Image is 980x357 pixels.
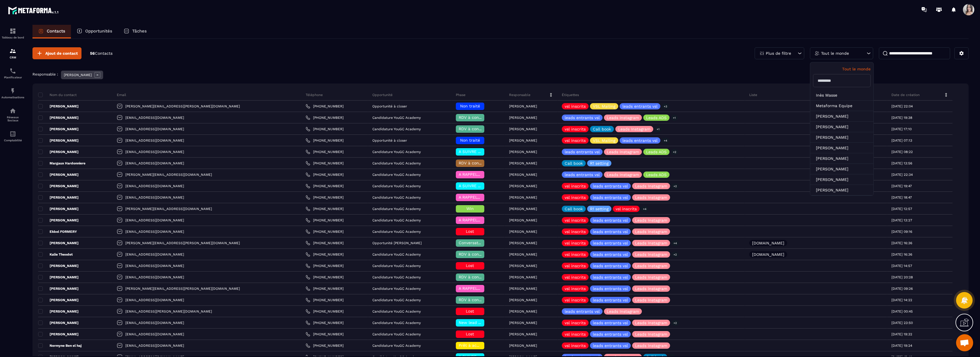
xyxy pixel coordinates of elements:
[565,230,586,234] p: vsl inscrits
[306,229,344,234] a: [PHONE_NUMBER]
[38,343,81,348] p: Nermyne Ben el haj
[509,321,537,325] p: [PERSON_NAME]
[306,286,344,291] a: [PHONE_NUMBER]
[635,241,667,245] p: Leads Instagram
[810,185,873,195] li: [PERSON_NAME]
[38,264,79,268] p: [PERSON_NAME]
[891,298,912,302] p: [DATE] 14:22
[459,252,495,256] span: RDV à confimer ❓
[38,172,79,177] p: [PERSON_NAME]
[590,161,609,165] p: R1 setting
[593,298,628,302] p: leads entrants vsl
[891,275,913,279] p: [DATE] 20:28
[671,252,679,258] p: +2
[1,23,24,43] a: formationformationTableau de bord
[509,332,537,336] p: [PERSON_NAME]
[891,252,912,256] p: [DATE] 16:36
[635,264,667,268] p: Leads Instagram
[565,127,586,131] p: vsl inscrits
[891,344,912,348] p: [DATE] 19:24
[132,28,147,34] p: Tâches
[509,150,537,154] p: [PERSON_NAME]
[810,111,873,122] li: [PERSON_NAME]
[372,127,421,131] p: Candidature YouGC Academy
[38,218,79,223] p: [PERSON_NAME]
[459,275,495,279] span: RDV à confimer ❓
[635,195,667,199] p: Leads Instagram
[509,264,537,268] p: [PERSON_NAME]
[38,241,79,245] p: [PERSON_NAME]
[593,184,628,188] p: leads entrants vsl
[565,241,586,245] p: vsl inscrits
[646,116,667,120] p: Leads ADS
[622,138,658,142] p: leads entrants vsl
[593,138,615,142] p: VSL Mailing
[459,240,503,245] span: Conversation en cours
[9,107,16,114] img: social-network
[459,183,483,188] span: A SUIVRE ⏳
[607,116,639,120] p: Leads Instagram
[1,83,24,103] a: automationsautomationsAutomatisations
[565,298,586,302] p: vsl inscrits
[509,138,537,142] p: [PERSON_NAME]
[509,309,537,313] p: [PERSON_NAME]
[372,252,421,256] p: Candidature YouGC Academy
[509,195,537,199] p: [PERSON_NAME]
[459,343,493,348] span: Prêt à acheter 🎰
[671,240,679,246] p: +4
[459,286,523,291] span: A RAPPELER/GHOST/NO SHOW✖️
[891,309,913,313] p: [DATE] 00:45
[1,96,24,99] p: Automatisations
[891,230,912,234] p: [DATE] 09:16
[565,275,586,279] p: vsl inscrits
[891,127,912,131] p: [DATE] 17:10
[38,104,79,109] p: [PERSON_NAME]
[38,207,79,211] p: [PERSON_NAME]
[1,56,24,59] p: CRM
[9,130,16,137] img: accountant
[372,138,407,142] p: Opportunité à closer
[509,230,537,234] p: [PERSON_NAME]
[372,332,421,336] p: Candidature YouGC Academy
[466,229,474,234] span: Lost
[891,150,913,154] p: [DATE] 08:22
[607,150,639,154] p: Leads Instagram
[810,153,873,164] li: [PERSON_NAME]
[460,138,480,142] span: Non traité
[752,252,784,256] p: [DOMAIN_NAME]
[459,161,507,165] span: RDV à conf. A RAPPELER
[306,218,344,223] a: [PHONE_NUMBER]
[459,218,523,222] span: A RAPPELER/GHOST/NO SHOW✖️
[593,252,628,256] p: leads entrants vsl
[509,104,537,108] p: [PERSON_NAME]
[749,93,757,97] p: Liste
[891,321,913,325] p: [DATE] 23:50
[117,93,126,97] p: Email
[891,173,913,177] p: [DATE] 22:34
[565,161,583,165] p: Call book
[509,161,537,165] p: [PERSON_NAME]
[372,104,407,108] p: Opportunité à closer
[593,230,628,234] p: leads entrants vsl
[565,207,583,211] p: Call book
[460,104,480,108] span: Non traité
[607,173,639,177] p: Leads Instagram
[891,138,912,142] p: [DATE] 07:13
[565,184,586,188] p: vsl inscrits
[9,87,16,94] img: automations
[593,344,628,348] p: leads entrants vsl
[9,68,16,74] img: scheduler
[32,72,58,76] p: Responsable :
[1,139,24,142] p: Comptabilité
[646,150,667,154] p: Leads ADS
[891,184,912,188] p: [DATE] 19:47
[306,138,344,143] a: [PHONE_NUMBER]
[810,101,873,111] li: Metaforma Equipe
[635,287,667,291] p: Leads Instagram
[671,115,678,121] p: +1
[593,195,628,199] p: leads entrants vsl
[810,164,873,174] li: [PERSON_NAME]
[565,104,586,108] p: vsl inscrits
[47,28,65,34] p: Contacts
[593,264,628,268] p: leads entrants vsl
